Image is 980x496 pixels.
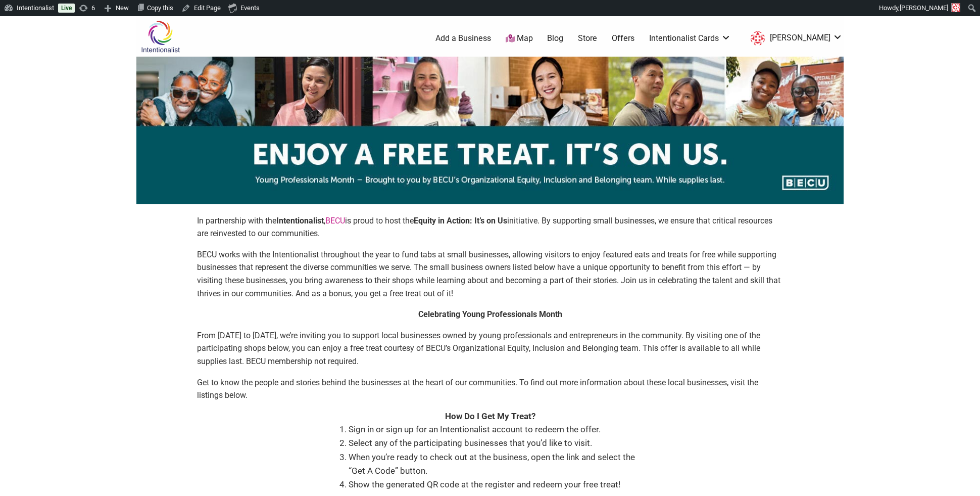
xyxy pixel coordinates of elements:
[197,248,783,300] p: BECU works with the Intentionalist throughout the year to fund tabs at small businesses, allowing...
[900,4,948,12] span: [PERSON_NAME]
[506,33,533,44] a: Map
[325,216,345,226] a: BECU
[197,329,783,368] p: From [DATE] to [DATE], we’re inviting you to support local businesses owned by young professional...
[612,33,634,44] a: Offers
[349,478,642,491] li: Show the generated QR code at the register and redeem your free treat!
[649,33,731,44] a: Intentionalist Cards
[197,376,783,402] p: Get to know the people and stories behind the businesses at the heart of our communities. To find...
[445,411,535,421] strong: How Do I Get My Treat?
[349,423,642,436] li: Sign in or sign up for an Intentionalist account to redeem the offer.
[136,20,184,53] img: Intentionalist
[276,216,324,226] strong: Intentionalist
[746,29,843,48] a: [PERSON_NAME]
[435,33,491,44] a: Add a Business
[349,450,642,478] li: When you’re ready to check out at the business, open the link and select the “Get A Code” button.
[58,4,75,13] a: Live
[418,309,562,319] strong: Celebrating Young Professionals Month
[414,216,507,226] strong: Equity in Action: It’s on Us
[547,33,563,44] a: Blog
[349,436,642,450] li: Select any of the participating businesses that you’d like to visit.
[746,29,843,48] li: Sarah-Studer
[197,214,783,240] p: In partnership with the , is proud to host the initiative. By supporting small businesses, we ens...
[578,33,597,44] a: Store
[136,57,844,204] img: sponsor logo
